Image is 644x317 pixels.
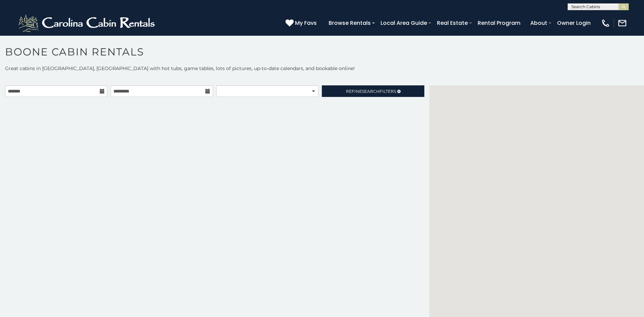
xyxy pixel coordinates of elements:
[377,17,430,29] a: Local Area Guide
[295,19,317,27] span: My Favs
[601,18,610,28] img: phone-regular-white.png
[17,13,158,33] img: White-1-2.png
[325,17,374,29] a: Browse Rentals
[434,17,471,29] a: Real Estate
[346,89,396,94] span: Refine Filters
[322,85,424,97] a: RefineSearchFilters
[362,89,380,94] span: Search
[286,19,318,28] a: My Favs
[474,17,524,29] a: Rental Program
[618,18,627,28] img: mail-regular-white.png
[527,17,551,29] a: About
[554,17,594,29] a: Owner Login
